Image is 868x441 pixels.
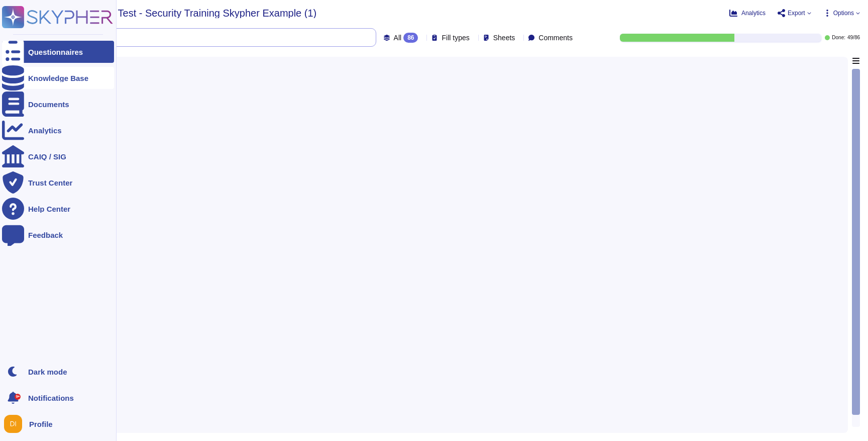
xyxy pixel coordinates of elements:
a: Questionnaires [2,41,114,63]
a: Trust Center [2,171,114,194]
div: Analytics [28,127,62,134]
div: Trust Center [28,179,72,187]
div: Documents [28,101,69,108]
div: Help Center [28,205,70,213]
div: Feedback [28,231,63,239]
div: 9+ [15,394,21,400]
a: CAIQ / SIG [2,145,114,167]
div: CAIQ / SIG [28,153,66,160]
span: Export [788,10,805,16]
a: Feedback [2,224,114,246]
a: Documents [2,93,114,115]
span: Options [833,10,854,16]
span: Test - Security Training Skypher Example (1) [118,8,317,18]
button: Analytics [729,9,766,17]
span: Fill types [442,34,469,41]
span: Profile [29,420,53,428]
a: Analytics [2,119,114,141]
span: Done: [832,35,845,40]
div: Dark mode [28,368,67,376]
div: Questionnaires [28,48,83,56]
span: Analytics [741,10,766,16]
a: Help Center [2,198,114,220]
button: user [2,413,29,435]
span: Notifications [28,394,74,402]
img: user [4,415,22,433]
span: All [394,34,402,41]
span: Comments [538,34,573,41]
a: Knowledge Base [2,67,114,89]
div: 86 [403,33,418,43]
input: Search by keywords [40,29,366,46]
span: Sheets [493,34,515,41]
div: Knowledge Base [28,74,88,82]
span: 49 / 86 [847,35,860,40]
